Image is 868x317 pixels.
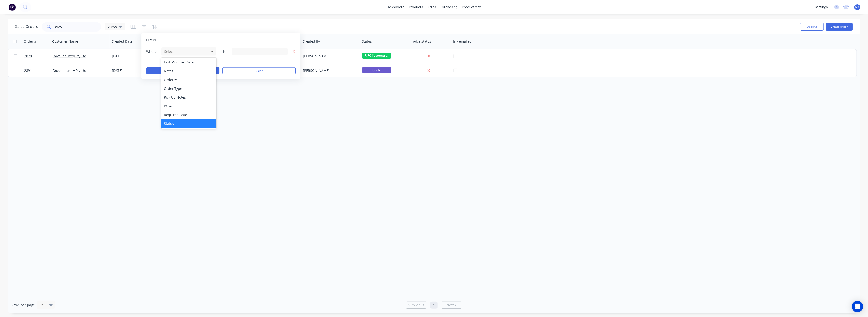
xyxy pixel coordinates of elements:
[161,102,216,110] div: PO #
[52,39,78,44] div: Customer Name
[430,302,438,309] a: Page 1 is your current page
[411,303,425,308] span: Previous
[24,54,32,59] span: 2878
[404,302,464,309] ul: Pagination
[855,5,860,9] span: MA
[161,75,216,84] div: Order #
[11,303,35,308] span: Rows per page
[800,23,824,31] button: Options
[441,303,462,308] a: Next page
[447,303,454,308] span: Next
[146,67,219,74] button: Apply
[24,68,32,73] span: 2891
[146,38,156,42] span: Filters
[24,39,36,44] div: Order #
[112,39,132,44] div: Created Date
[303,54,356,59] div: [PERSON_NAME]
[219,49,229,54] span: is
[406,303,427,308] a: Previous page
[161,119,216,128] div: Status
[161,67,216,75] div: Notes
[24,49,53,63] a: 2878
[362,67,391,73] span: Quote
[161,59,217,63] button: add
[453,39,472,44] div: Inv emailed
[9,4,16,11] img: Factory
[161,93,216,102] div: Pick Up Notes
[409,39,431,44] div: Invoice status
[53,68,86,73] a: Dove Industry Pty Ltd
[813,4,831,11] div: settings
[426,4,439,11] div: sales
[15,24,38,29] h1: Sales Orders
[852,301,863,312] div: Open Intercom Messenger
[112,68,147,73] div: [DATE]
[108,24,117,29] span: Views
[460,4,483,11] div: productivity
[161,110,216,119] div: Required Date
[161,58,216,67] div: Last Modified Date
[161,84,216,93] div: Order Type
[24,63,53,78] a: 2891
[826,23,853,31] button: Create order
[222,67,296,74] button: Clear
[53,54,86,58] a: Dove Industry Pty Ltd
[407,4,426,11] div: products
[362,53,391,59] span: R.F.C Customer ...
[362,39,372,44] div: Status
[146,49,160,54] span: Where
[112,54,147,59] div: [DATE]
[55,22,101,32] input: Search...
[303,39,320,44] div: Created By
[303,68,356,73] div: [PERSON_NAME]
[439,4,460,11] div: purchasing
[385,4,407,11] a: dashboard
